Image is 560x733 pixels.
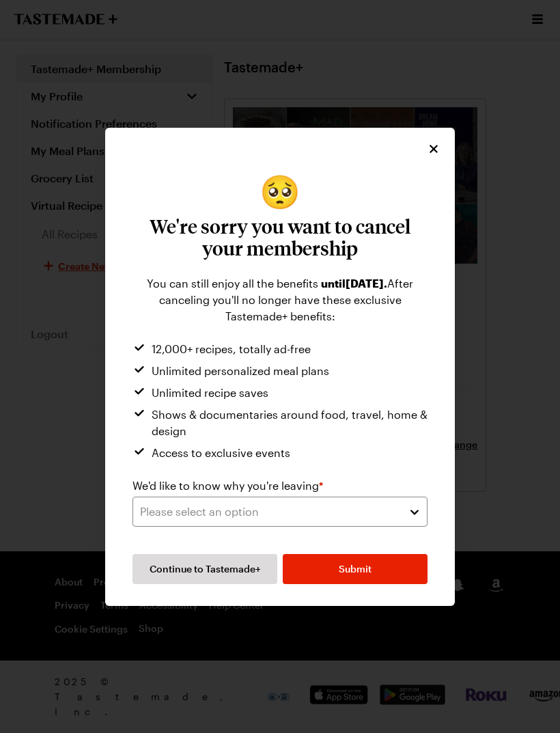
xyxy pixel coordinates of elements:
[132,215,428,259] h3: We're sorry you want to cancel your membership
[132,478,323,494] label: We'd like to know why you're leaving
[152,406,428,439] span: Shows & documentaries around food, travel, home & design
[426,141,441,156] button: Close
[150,562,261,576] span: Continue to Tastemade+
[152,341,311,357] span: 12,000+ recipes, totally ad-free
[152,363,329,379] span: Unlimited personalized meal plans
[132,554,277,584] button: Continue to Tastemade+
[152,445,290,461] span: Access to exclusive events
[140,503,400,520] div: Please select an option
[152,385,268,401] span: Unlimited recipe saves
[339,562,372,576] span: Submit
[321,277,387,290] span: until [DATE] .
[260,174,300,207] span: pleading face emoji
[132,275,428,324] div: You can still enjoy all the benefits After canceling you'll no longer have these exclusive Tastem...
[283,554,428,584] button: Submit
[132,497,428,527] button: Please select an option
